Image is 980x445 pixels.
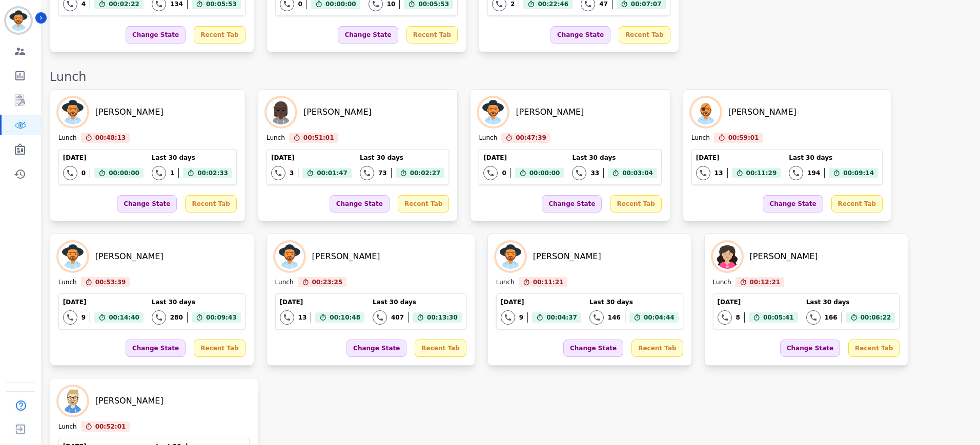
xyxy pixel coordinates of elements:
div: [PERSON_NAME] [533,250,601,263]
div: Lunch [50,69,970,85]
span: 00:10:48 [330,312,360,323]
div: Recent Tab [610,195,661,213]
div: 1 [170,169,174,177]
div: Lunch [267,134,285,143]
div: Change State [550,26,610,44]
img: Avatar [691,98,720,126]
span: 00:52:01 [95,421,126,432]
span: 00:51:01 [303,133,334,143]
span: 00:11:21 [533,277,564,287]
div: Change State [330,195,390,213]
img: Avatar [496,242,525,271]
div: Last 30 days [152,154,232,162]
div: 3 [290,169,294,177]
span: 00:47:39 [516,133,546,143]
img: Avatar [267,98,295,126]
div: 166 [825,313,838,322]
div: 9 [81,313,86,322]
div: Change State [542,195,602,213]
div: [DATE] [501,298,581,306]
span: 00:09:43 [206,312,237,323]
div: Recent Tab [398,195,449,213]
div: [PERSON_NAME] [750,250,818,263]
div: Lunch [58,422,77,432]
div: 0 [81,169,86,177]
div: Change State [763,195,823,213]
img: Avatar [58,98,87,126]
div: Last 30 days [572,154,657,162]
div: [DATE] [63,298,144,306]
div: Last 30 days [360,154,444,162]
div: Change State [780,340,840,357]
div: Change State [117,195,177,213]
div: Last 30 days [373,298,462,306]
div: Lunch [275,278,294,287]
div: Recent Tab [619,26,670,44]
div: Last 30 days [589,298,679,306]
div: 280 [170,313,183,322]
span: 00:23:25 [312,277,343,287]
div: Lunch [496,278,515,287]
img: Bordered avatar [6,8,31,33]
img: Avatar [713,242,742,271]
div: [PERSON_NAME] [516,106,584,118]
img: Avatar [275,242,304,271]
div: [DATE] [483,154,564,162]
span: 00:11:29 [746,168,777,178]
div: Recent Tab [631,340,683,357]
div: 8 [736,313,740,322]
div: [DATE] [718,298,798,306]
div: [DATE] [271,154,352,162]
span: 00:01:47 [317,168,348,178]
span: 00:03:04 [622,168,653,178]
div: 407 [391,313,404,322]
div: Recent Tab [185,195,236,213]
span: 00:09:14 [843,168,874,178]
div: [PERSON_NAME] [95,395,164,407]
div: Last 30 days [789,154,878,162]
span: 00:06:22 [861,312,891,323]
span: 00:00:00 [109,168,139,178]
img: Avatar [58,387,87,415]
div: 13 [714,169,723,177]
div: [DATE] [280,298,364,306]
div: [DATE] [63,154,144,162]
div: Change State [346,340,406,357]
div: Lunch [58,134,77,143]
div: [PERSON_NAME] [95,106,164,118]
div: [PERSON_NAME] [728,106,797,118]
div: 194 [807,169,820,177]
div: 33 [590,169,599,177]
div: Last 30 days [152,298,241,306]
span: 00:14:40 [109,312,139,323]
div: Recent Tab [848,340,900,357]
span: 00:05:41 [763,312,794,323]
span: 00:02:27 [410,168,441,178]
span: 00:04:44 [644,312,675,323]
span: 00:59:01 [728,133,759,143]
div: Recent Tab [194,26,245,44]
div: 0 [502,169,506,177]
span: 00:04:37 [546,312,577,323]
div: Lunch [58,278,77,287]
span: 00:00:00 [529,168,560,178]
div: Recent Tab [406,26,458,44]
span: 00:53:39 [95,277,126,287]
div: Recent Tab [415,340,466,357]
div: Recent Tab [831,195,883,213]
div: Lunch [691,134,710,143]
div: [DATE] [696,154,781,162]
div: Change State [126,26,186,44]
span: 00:48:13 [95,133,126,143]
div: [PERSON_NAME] [312,250,380,263]
div: Change State [563,340,623,357]
div: Change State [338,26,398,44]
span: 00:02:33 [197,168,228,178]
div: Last 30 days [806,298,895,306]
div: 73 [378,169,387,177]
div: [PERSON_NAME] [303,106,372,118]
div: Lunch [479,134,497,143]
span: 00:12:21 [750,277,781,287]
img: Avatar [58,242,87,271]
div: Change State [126,340,186,357]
